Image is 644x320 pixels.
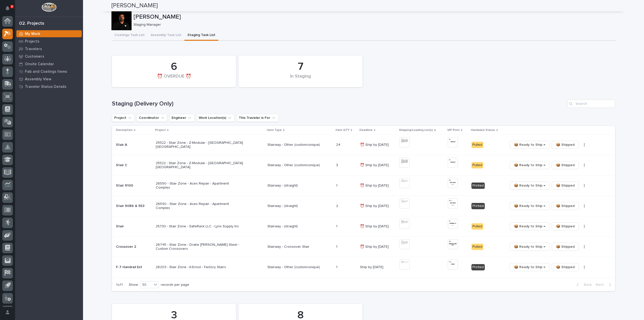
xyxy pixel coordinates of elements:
[267,127,282,133] p: Item Type
[15,60,83,68] a: Onsite Calendar
[556,223,575,229] span: 📦 Shipped
[247,60,354,73] div: 7
[267,224,332,229] p: Stairway - (straight)
[267,184,332,188] p: Stairway - (straight)
[15,68,83,75] a: Fab and Coatings Items
[112,135,615,155] tr: Stair AStair A 25522 - Stair Zone - Z-Modular - [GEOGRAPHIC_DATA] [GEOGRAPHIC_DATA]Stairway - Oth...
[112,237,615,257] tr: Crossover 2Crossover 2 26745 - Stair Zone - Drake [PERSON_NAME] Steel - Custom CrossoversStairway...
[112,155,615,175] tr: Stair CStair C 25522 - Stair Zone - Z-Modular - [GEOGRAPHIC_DATA] [GEOGRAPHIC_DATA]Stairway - Oth...
[552,182,579,190] button: 📦 Shipped
[556,162,575,168] span: 📦 Shipped
[137,114,167,122] button: Coordinator
[112,175,615,196] tr: Stair 9100Stair 9100 26590 - Stair Zone - Aces Repair - Apartment ComplexStairway - (straight)11 ...
[116,203,145,208] p: Stair 9086 & 553
[471,183,485,189] div: Printed
[112,216,615,237] tr: StairStair 25730 - Stair Zone - SafeRack LLC - Lynx Supply IncStairway - (straight)11 ⏰ Ship by [...
[471,264,485,270] div: Printed
[510,243,550,251] button: 📦 Ready to Ship →
[25,85,66,89] p: Traveler Status Details
[25,69,67,74] p: Fab and Coatings Items
[267,163,332,167] p: Stairway - Other (custom/unique)
[116,223,125,229] p: Stair
[156,141,244,149] p: 25522 - Stair Zone - Z-Modular - [GEOGRAPHIC_DATA] [GEOGRAPHIC_DATA]
[247,74,354,84] div: In Staging
[552,243,579,251] button: 📦 Shipped
[116,244,137,249] p: Crossover 2
[267,204,332,208] p: Stairway - (straight)
[552,141,579,149] button: 📦 Shipped
[567,100,615,108] input: Search
[360,265,396,269] p: Ship by [DATE]
[471,203,485,209] div: Printed
[25,32,40,36] p: My Work
[155,127,166,133] p: Project
[471,142,483,148] div: Pulled
[111,30,148,41] button: Coatings Task List
[581,282,592,287] span: Back
[25,47,42,51] p: Travelers
[148,30,184,41] button: Assembly Task List
[112,196,615,216] tr: Stair 9086 & 553Stair 9086 & 553 26590 - Stair Zone - Aces Repair - Apartment ComplexStairway - (...
[112,257,615,277] tr: F-7 Handrail ExtF-7 Handrail Ext 26203 - Stair Zone - K-Ensol - Factory StairsStairway - Other (c...
[267,245,332,249] p: Stairway - Crossover Stair
[120,60,227,73] div: 6
[514,142,545,148] span: 📦 Ready to Ship →
[514,264,545,270] span: 📦 Ready to Ship →
[161,283,189,287] p: records per page
[15,75,83,83] a: Assembly View
[116,162,128,167] p: Stair C
[360,245,396,249] p: ⏰ Ship by [DATE]
[156,161,244,170] p: 25522 - Stair Zone - Z-Modular - [GEOGRAPHIC_DATA] [GEOGRAPHIC_DATA]
[11,5,13,8] p: 8
[471,244,483,250] div: Pulled
[556,203,575,209] span: 📦 Shipped
[336,203,339,208] p: 2
[552,202,579,210] button: 📦 Shipped
[573,282,594,287] button: Back
[510,202,550,210] button: 📦 Ready to Ship →
[471,162,483,168] div: Pulled
[336,127,349,133] p: Item QTY
[556,244,575,250] span: 📦 Shipped
[360,224,396,229] p: ⏰ Ship by [DATE]
[2,3,13,14] button: Notifications
[471,223,483,230] div: Pulled
[112,114,135,122] button: Project
[236,114,278,122] button: This Traveler is For
[19,21,44,26] div: 02. Projects
[25,39,39,44] p: Projects
[510,222,550,230] button: 📦 Ready to Ship →
[336,142,341,147] p: 24
[267,265,332,269] p: Stairway - Other (custom/unique)
[112,279,127,291] p: 1 of 1
[116,127,133,133] p: Description
[116,183,134,188] p: Stair 9100
[267,143,332,147] p: Stairway - Other (custom/unique)
[156,265,244,269] p: 26203 - Stair Zone - K-Ensol - Factory Stairs
[140,282,152,288] div: 30
[184,30,218,41] button: Staging Task List
[116,142,128,147] p: Stair A
[134,13,614,21] p: [PERSON_NAME]
[25,62,54,66] p: Onsite Calendar
[15,83,83,90] a: Traveler Status Details
[471,127,495,133] p: Hardware Status
[6,6,13,14] div: Notifications8
[336,183,338,188] p: 1
[336,223,338,229] p: 1
[556,183,575,189] span: 📦 Shipped
[25,54,44,59] p: Customers
[129,283,138,287] p: Show
[514,162,545,168] span: 📦 Ready to Ship →
[399,127,433,133] p: Shipping/Loading List(s)
[134,23,612,27] p: Staging Manager
[169,114,194,122] button: Engineer
[552,161,579,169] button: 📦 Shipped
[510,161,550,169] button: 📦 Ready to Ship →
[360,204,396,208] p: ⏰ Ship by [DATE]
[336,162,339,167] p: 3
[336,264,338,269] p: 1
[156,202,244,210] p: 26590 - Stair Zone - Aces Repair - Apartment Complex
[360,143,396,147] p: ⏰ Ship by [DATE]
